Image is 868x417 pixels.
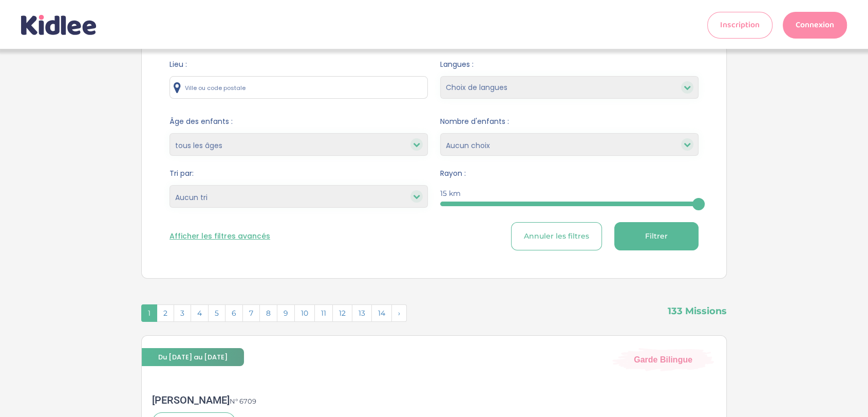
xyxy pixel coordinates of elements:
span: Filtrer [645,231,668,242]
button: Annuler les filtres [511,222,602,250]
span: Du [DATE] au [DATE] [142,348,244,366]
span: Lieu : [169,59,428,70]
span: 133 Missions [668,294,727,318]
span: 7 [242,304,260,322]
span: N° 6709 [230,397,256,405]
span: 2 [157,304,174,322]
span: 9 [277,304,295,322]
div: [PERSON_NAME] [152,394,256,406]
span: 15 km [440,188,461,199]
span: 14 [371,304,392,322]
span: Rayon : [440,168,699,179]
span: Suivant » [391,304,407,322]
button: Filtrer [614,222,699,250]
span: Tri par: [169,168,428,179]
span: 5 [208,304,225,322]
button: Afficher les filtres avancés [169,231,270,242]
span: 12 [332,304,352,322]
span: 11 [314,304,333,322]
span: 3 [174,304,191,322]
a: Connexion [783,12,847,39]
span: 1 [141,304,157,322]
span: Garde Bilingue [634,354,692,365]
span: 13 [352,304,372,322]
span: Annuler les filtres [524,231,589,242]
span: 4 [191,304,209,322]
span: Nombre d'enfants : [440,116,699,127]
span: Langues : [440,59,699,70]
a: Inscription [707,12,772,39]
span: 10 [294,304,315,322]
span: 6 [225,304,243,322]
span: Âge des enfants : [169,116,428,127]
span: 8 [259,304,277,322]
input: Ville ou code postale [169,76,428,99]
